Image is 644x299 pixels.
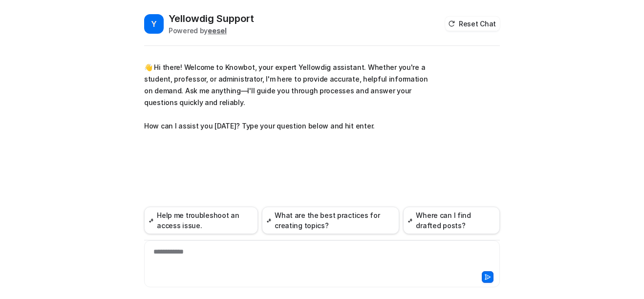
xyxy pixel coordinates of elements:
b: eesel [208,26,227,35]
div: Powered by [169,25,254,36]
button: What are the best practices for creating topics? [262,207,399,234]
span: Y [144,14,164,34]
button: Reset Chat [445,17,500,31]
button: Where can I find drafted posts? [403,207,500,234]
button: Help me troubleshoot an access issue. [144,207,258,234]
h2: Yellowdig Support [169,12,254,25]
p: 👋 Hi there! Welcome to Knowbot, your expert Yellowdig assistant. Whether you're a student, profes... [144,62,430,132]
